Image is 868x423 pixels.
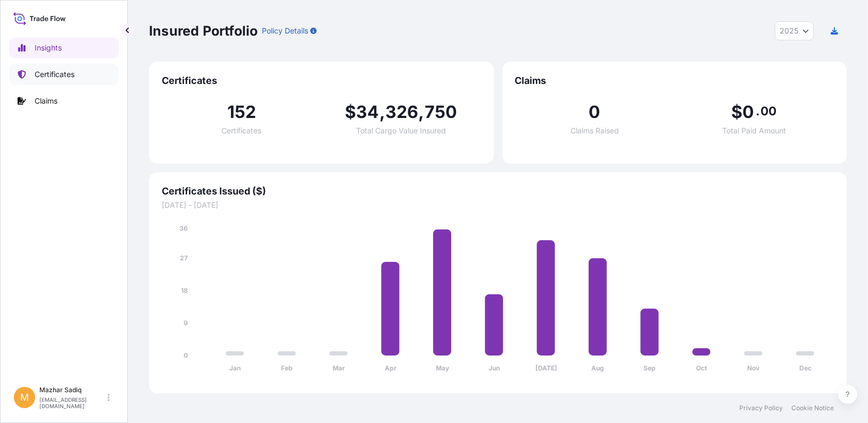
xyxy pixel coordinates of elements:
span: . [756,107,759,115]
span: 34 [356,104,379,121]
tspan: 36 [179,224,188,232]
tspan: Jan [229,365,241,373]
span: Certificates [221,127,261,134]
a: Cookie Notice [791,404,834,412]
tspan: Nov [747,365,760,373]
tspan: Apr [385,365,396,373]
span: M [20,392,29,403]
span: 0 [743,104,755,121]
a: Claims [9,90,119,112]
span: Total Paid Amount [722,127,786,134]
p: Claims [35,96,57,106]
a: Certificates [9,64,119,85]
span: [DATE] - [DATE] [162,200,834,210]
p: Certificates [35,69,75,80]
tspan: 9 [184,319,188,327]
span: 152 [227,104,257,121]
tspan: Aug [592,365,605,373]
tspan: Sep [644,365,656,373]
tspan: Dec [799,365,812,373]
span: $ [345,104,356,121]
span: 2025 [780,26,798,36]
tspan: 27 [180,254,188,262]
span: 00 [760,107,776,115]
p: [EMAIL_ADDRESS][DOMAIN_NAME] [39,396,105,409]
tspan: Mar [333,365,345,373]
span: Certificates Issued ($) [162,185,834,198]
span: Total Cargo Value Insured [356,127,446,134]
a: Privacy Policy [739,404,783,412]
tspan: [DATE] [535,365,557,373]
span: $ [731,104,742,121]
tspan: Feb [281,365,293,373]
p: Insured Portfolio [149,22,258,39]
tspan: 0 [184,351,188,359]
button: Year Selector [775,21,814,40]
p: Insights [35,43,62,53]
span: Certificates [162,74,481,87]
p: Policy Details [262,26,308,36]
span: , [418,104,424,121]
span: 326 [385,104,419,121]
tspan: May [436,365,450,373]
a: Insights [9,37,119,58]
span: 0 [589,104,600,121]
span: Claims [515,74,834,87]
span: , [379,104,385,121]
span: 750 [425,104,458,121]
p: Mazhar Sadiq [39,386,105,394]
tspan: Oct [696,365,707,373]
tspan: Jun [489,365,500,373]
tspan: 18 [181,286,188,294]
span: Claims Raised [571,127,619,134]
